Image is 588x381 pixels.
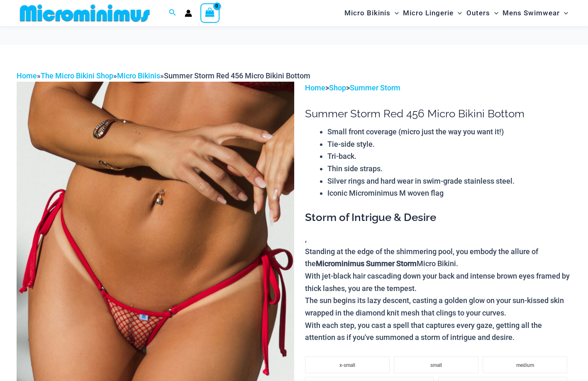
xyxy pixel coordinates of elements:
li: Tri-back. [327,150,571,163]
nav: Site Navigation [341,1,571,25]
span: Menu Toggle [390,2,399,24]
span: Micro Bikinis [344,2,390,24]
span: Mens Swimwear [503,2,560,24]
a: Home [17,71,37,80]
li: Small front coverage (micro just the way you want it!) [327,126,571,138]
h3: Storm of Intrigue & Desire [305,211,571,225]
a: OutersMenu ToggleMenu Toggle [464,2,500,24]
p: Standing at the edge of the shimmering pool, you embody the allure of the Micro Bikini. With jet-... [305,245,571,344]
a: Account icon link [185,10,192,17]
li: Silver rings and hard wear in swim-grade stainless steel. [327,175,571,187]
li: Iconic Microminimus M woven flag [327,187,571,199]
a: Micro LingerieMenu ToggleMenu Toggle [401,2,464,24]
span: Summer Storm Red 456 Micro Bikini Bottom [164,71,310,80]
span: x-small [339,362,355,368]
span: Menu Toggle [454,2,462,24]
p: > > [305,82,571,94]
span: » » » [17,71,310,80]
div: , [305,211,571,344]
li: x-small [305,357,390,373]
span: Menu Toggle [560,2,568,24]
li: medium [483,357,567,373]
a: Micro Bikinis [117,71,160,80]
span: Menu Toggle [490,2,498,24]
a: Search icon link [169,8,176,18]
b: Microminimus Summer Storm [316,259,417,268]
a: Shop [329,83,346,92]
span: Outers [466,2,490,24]
li: Thin side straps. [327,163,571,175]
a: Summer Storm [350,83,400,92]
li: small [394,357,478,373]
a: Micro BikinisMenu ToggleMenu Toggle [342,2,401,24]
span: medium [516,362,534,368]
a: Home [305,83,325,92]
li: Tie-side style. [327,138,571,150]
a: Mens SwimwearMenu ToggleMenu Toggle [500,2,570,24]
span: small [430,362,442,368]
a: The Micro Bikini Shop [41,71,113,80]
span: Micro Lingerie [403,2,454,24]
a: View Shopping Cart, empty [200,3,220,22]
img: MM SHOP LOGO FLAT [17,4,153,22]
h1: Summer Storm Red 456 Micro Bikini Bottom [305,107,571,120]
